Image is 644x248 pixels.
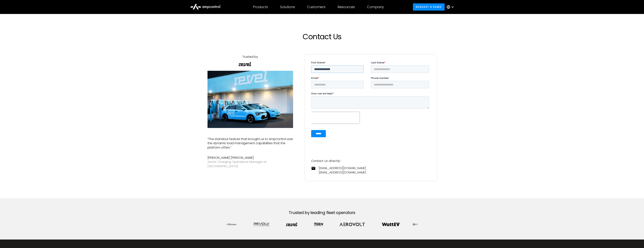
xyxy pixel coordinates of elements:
div: Contact us directly: [311,159,431,163]
div: Company [367,5,384,9]
a: [EMAIL_ADDRESS][DOMAIN_NAME] [319,170,366,175]
a: [EMAIL_ADDRESS][DOMAIN_NAME] [319,166,366,170]
div: Resources [338,5,355,9]
div: Products [253,5,268,9]
div: Customers [307,5,325,9]
a: Request a demo [413,3,445,10]
h2: Trusted by leading fleet operators [289,210,355,215]
div: Solutions [280,5,295,9]
iframe: Form 0 [311,61,431,144]
h1: Contact Us [239,32,405,41]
